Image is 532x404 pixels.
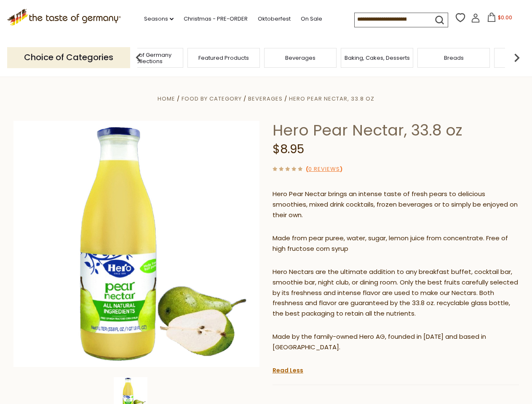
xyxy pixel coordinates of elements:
p: Made from pear puree, water, sugar, lemon juice from concentrate. Free of high fructose corn syrup​ [273,233,519,254]
a: Food By Category [182,95,242,103]
a: Home [158,95,175,103]
p: Choice of Categories [7,47,130,68]
a: Baking, Cakes, Desserts [345,55,410,61]
img: Hero Pear Nectar, 33.8 oz [13,121,260,367]
a: Taste of Germany Collections [113,52,181,64]
a: Beverages [285,55,315,61]
a: On Sale [301,14,322,24]
a: Beverages [248,95,283,103]
span: $8.95 [273,141,304,157]
img: previous arrow [130,49,147,66]
a: Read Less [273,366,303,375]
a: Featured Products [198,55,249,61]
a: Breads [444,55,464,61]
p: Hero Nectars are the ultimate addition to any breakfast buffet, cocktail bar, smoothie bar, night... [273,267,519,319]
h1: Hero Pear Nectar, 33.8 oz [273,121,519,140]
a: Christmas - PRE-ORDER [184,14,248,24]
a: Oktoberfest [258,14,291,24]
a: Seasons [144,14,174,24]
span: ( ) [306,165,342,173]
a: Hero Pear Nectar, 33.8 oz [289,95,374,103]
span: $0.00 [498,14,512,21]
a: 0 Reviews [308,165,340,174]
p: Made by the family-owned Hero AG, founded in [DATE] and based in [GEOGRAPHIC_DATA]. [273,332,519,353]
p: Hero Pear Nectar brings an intense taste of fresh pears to delicious smoothies, mixed drink cockt... [273,189,519,221]
img: next arrow [508,49,525,66]
button: $0.00 [482,13,518,25]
